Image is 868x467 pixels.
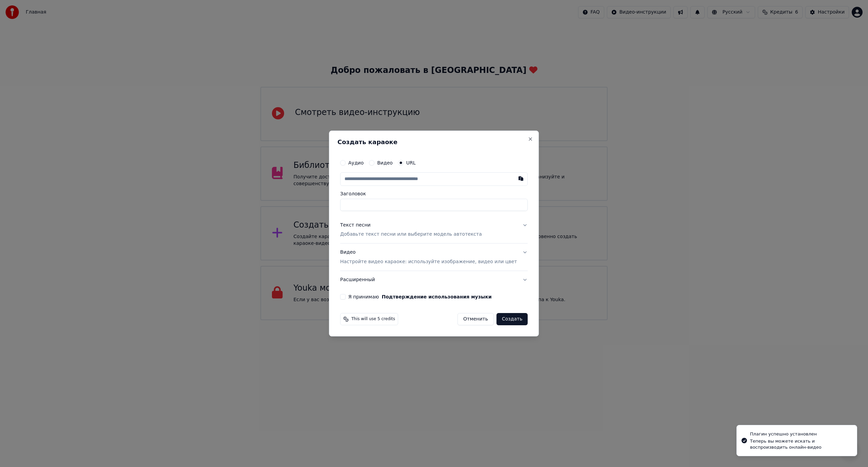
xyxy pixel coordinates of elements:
[496,313,528,325] button: Создать
[377,160,393,165] label: Видео
[340,244,528,271] button: ВидеоНастройте видео караоке: используйте изображение, видео или цвет
[340,191,528,196] label: Заголовок
[382,294,492,299] button: Я принимаю
[340,231,482,238] p: Добавьте текст песни или выберите модель автотекста
[337,139,530,145] h2: Создать караоке
[340,258,517,265] p: Настройте видео караоке: используйте изображение, видео или цвет
[406,160,416,165] label: URL
[348,160,363,165] label: Аудио
[351,316,395,322] span: This will use 5 credits
[348,294,492,299] label: Я принимаю
[457,313,494,325] button: Отменить
[340,249,517,266] div: Видео
[340,222,371,229] div: Текст песни
[340,216,528,244] button: Текст песниДобавьте текст песни или выберите модель автотекста
[340,271,528,289] button: Расширенный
